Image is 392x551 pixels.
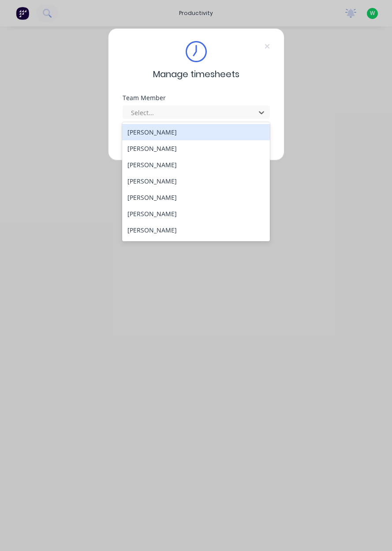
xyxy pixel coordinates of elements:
[122,238,270,255] div: [PERSON_NAME]
[123,95,270,101] div: Team Member
[122,189,270,206] div: [PERSON_NAME]
[153,67,239,81] span: Manage timesheets
[122,222,270,238] div: [PERSON_NAME]
[122,157,270,173] div: [PERSON_NAME]
[122,124,270,140] div: [PERSON_NAME]
[122,206,270,222] div: [PERSON_NAME]
[122,173,270,189] div: [PERSON_NAME]
[122,140,270,157] div: [PERSON_NAME]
